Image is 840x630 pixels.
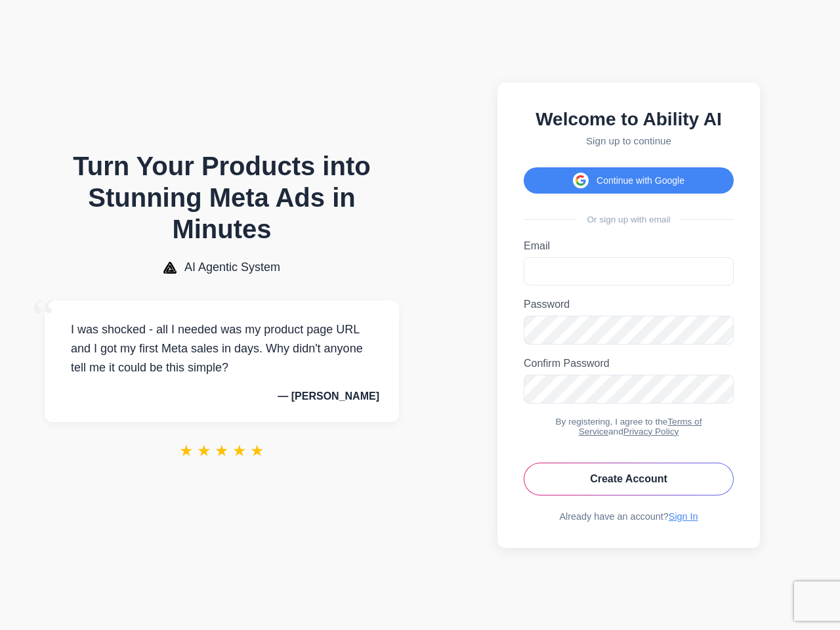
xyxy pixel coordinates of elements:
[669,511,698,522] a: Sign In
[45,150,399,245] h1: Turn Your Products into Stunning Meta Ads in Minutes
[524,167,734,194] button: Continue with Google
[524,463,734,495] button: Create Account
[524,215,734,224] div: Or sign up with email
[163,262,177,274] img: AI Agentic System Logo
[524,240,734,252] label: Email
[524,417,734,436] div: By registering, I agree to the and
[179,442,194,460] span: ★
[31,287,55,347] span: “
[184,261,280,274] span: AI Agentic System
[215,442,229,460] span: ★
[623,427,679,436] a: Privacy Policy
[64,390,379,402] p: — [PERSON_NAME]
[524,358,734,369] label: Confirm Password
[524,511,734,522] div: Already have an account?
[250,442,264,460] span: ★
[524,135,734,146] p: Sign up to continue
[579,417,702,436] a: Terms of Service
[524,299,734,310] label: Password
[197,442,211,460] span: ★
[524,109,734,130] h2: Welcome to Ability AI
[232,442,247,460] span: ★
[64,320,379,377] p: I was shocked - all I needed was my product page URL and I got my first Meta sales in days. Why d...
